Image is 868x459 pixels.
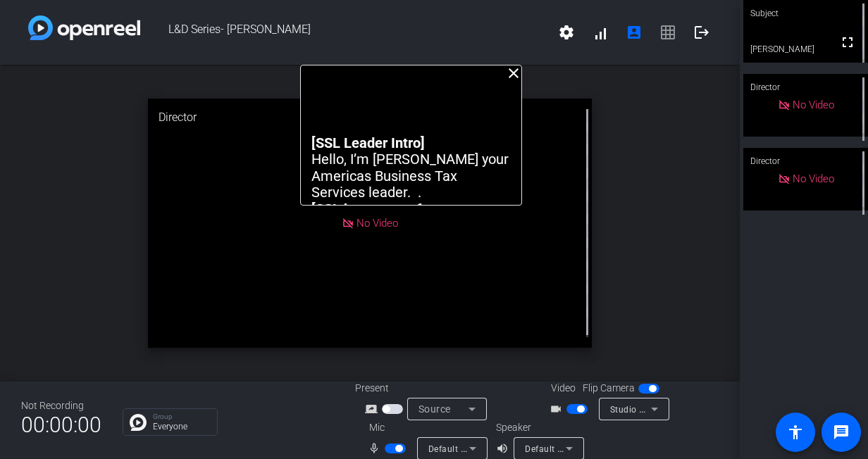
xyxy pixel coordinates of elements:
[355,420,496,435] div: Mic
[496,420,581,435] div: Speaker
[148,99,592,137] div: Director
[21,408,101,442] span: 00:00:00
[558,24,575,41] mat-icon: settings
[311,201,505,234] strong: [SSL key areas of focus/strategy/business value]
[583,381,635,396] span: Flip Camera
[130,414,147,431] img: Chat Icon
[140,15,550,49] span: L&D Series- [PERSON_NAME]
[583,15,617,49] button: signal_cellular_alt
[743,74,868,101] div: Director
[626,24,643,41] mat-icon: account_box
[833,424,850,441] mat-icon: message
[418,403,451,415] span: Source
[365,401,382,417] mat-icon: screen_share_outline
[428,443,663,454] span: Default - Microphone (Studio Display Audio) (05ac:1114)
[153,422,210,431] p: Everyone
[693,24,710,41] mat-icon: logout
[787,424,804,441] mat-icon: accessibility
[368,440,385,457] mat-icon: mic_none
[550,401,566,417] mat-icon: videocam_outline
[28,15,140,40] img: white-gradient.svg
[311,134,425,151] strong: [SSL Leader Intro]
[355,381,496,396] div: Present
[793,172,834,185] span: No Video
[793,99,834,111] span: No Video
[610,403,758,415] span: Studio Display Camera (05ac:1114)
[551,381,576,396] span: Video
[311,151,511,201] p: Hello, I’m [PERSON_NAME] your Americas Business Tax Services leader. .
[356,217,398,229] span: No Video
[496,440,513,457] mat-icon: volume_up
[525,443,748,454] span: Default - Speakers (Studio Display Audio) (05ac:1114)
[743,148,868,175] div: Director
[153,413,210,420] p: Group
[505,65,522,82] mat-icon: close
[839,34,856,51] mat-icon: fullscreen
[21,398,101,413] div: Not Recording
